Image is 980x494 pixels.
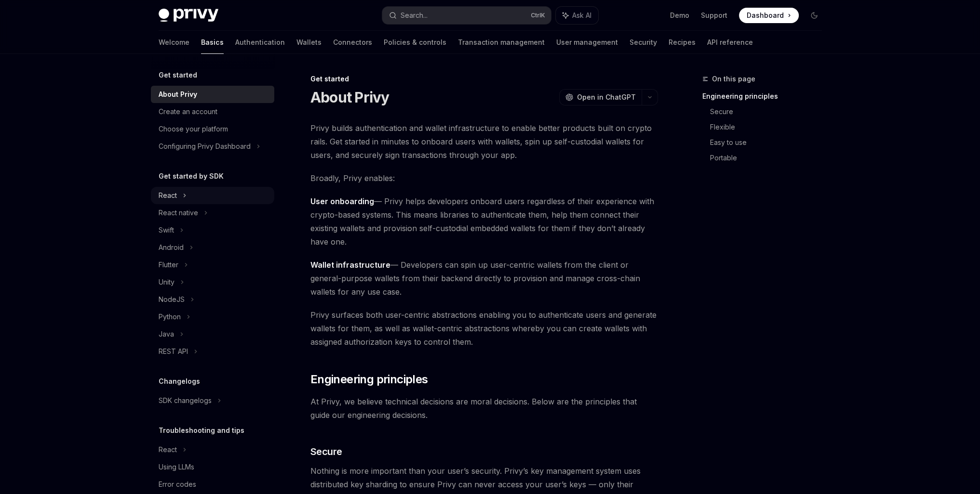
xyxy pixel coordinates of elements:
div: Search... [401,10,428,21]
a: Using LLMs [151,458,274,476]
a: Secure [710,104,830,119]
span: Privy surfaces both user-centric abstractions enabling you to authenticate users and generate wal... [310,308,658,349]
a: Dashboard [739,8,799,23]
div: REST API [159,346,188,357]
span: On this page [712,73,755,85]
a: Authentication [235,31,285,54]
a: Error codes [151,476,274,493]
div: Python [159,311,181,323]
div: Using LLMs [159,461,194,473]
a: Engineering principles [702,89,830,104]
a: Create an account [151,103,274,120]
div: Create an account [159,106,217,117]
strong: User onboarding [310,196,374,206]
span: Dashboard [747,11,784,20]
a: User management [556,31,618,54]
span: — Privy helps developers onboard users regardless of their experience with crypto-based systems. ... [310,195,658,248]
strong: Wallet infrastructure [310,260,390,270]
div: About Privy [159,89,197,100]
span: Ask AI [572,11,591,20]
span: Privy builds authentication and wallet infrastructure to enable better products built on crypto r... [310,121,658,162]
div: React [159,190,177,201]
div: Unity [159,276,175,288]
div: NodeJS [159,294,185,305]
span: — Developers can spin up user-centric wallets from the client or general-purpose wallets from the... [310,258,658,299]
div: Java [159,328,174,340]
div: Get started [310,74,658,84]
span: Secure [310,445,342,458]
a: API reference [707,31,753,54]
a: Demo [670,11,689,20]
a: Support [701,11,727,20]
a: Choose your platform [151,120,274,138]
button: Toggle dark mode [806,8,822,23]
a: Transaction management [458,31,545,54]
div: Choose your platform [159,123,228,135]
span: At Privy, we believe technical decisions are moral decisions. Below are the principles that guide... [310,395,658,422]
span: Open in ChatGPT [577,92,636,102]
div: SDK changelogs [159,395,212,406]
span: Broadly, Privy enables: [310,171,658,185]
a: Policies & controls [384,31,446,54]
a: Connectors [333,31,372,54]
div: React [159,444,177,455]
button: Search...CtrlK [382,7,551,24]
a: Wallets [296,31,322,54]
div: Flutter [159,259,178,271]
div: Error codes [159,479,196,490]
h1: About Privy [310,89,389,106]
a: Portable [710,150,830,166]
div: Configuring Privy Dashboard [159,141,251,152]
button: Open in ChatGPT [559,89,642,105]
button: Ask AI [556,7,598,24]
div: Swift [159,224,174,236]
img: dark logo [159,9,218,22]
a: Recipes [669,31,696,54]
a: Basics [201,31,224,54]
div: Android [159,242,184,253]
h5: Get started [159,69,197,81]
h5: Get started by SDK [159,170,224,182]
a: Easy to use [710,135,830,150]
h5: Troubleshooting and tips [159,425,244,436]
div: React native [159,207,198,219]
a: Security [630,31,657,54]
a: About Privy [151,86,274,103]
a: Flexible [710,119,830,135]
h5: Changelogs [159,376,200,387]
span: Engineering principles [310,372,428,387]
span: Ctrl K [531,12,545,19]
a: Welcome [159,31,189,54]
